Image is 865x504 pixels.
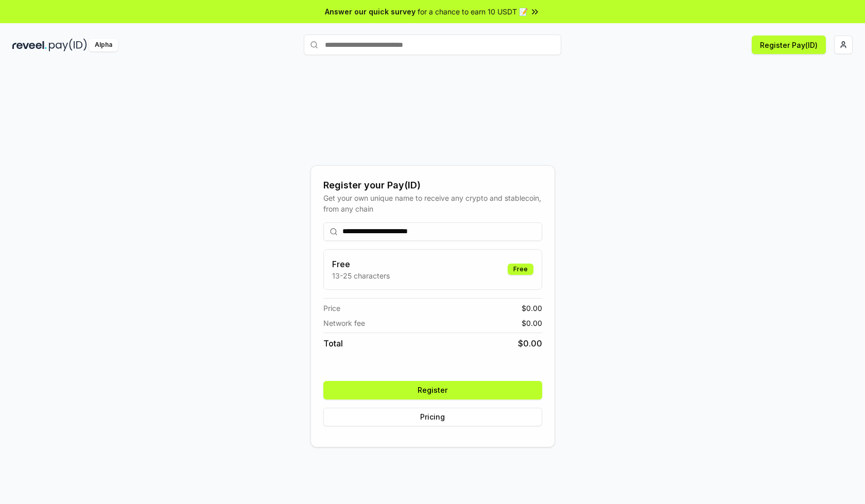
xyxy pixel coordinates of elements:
button: Register [323,381,542,399]
span: $ 0.00 [522,318,542,328]
div: Get your own unique name to receive any crypto and stablecoin, from any chain [323,193,542,214]
span: Price [323,303,340,314]
img: pay_id [49,39,87,51]
p: 13-25 characters [332,270,390,281]
img: reveel_dark [12,39,47,51]
span: Answer our quick survey [325,6,416,17]
span: $ 0.00 [522,303,542,314]
div: Free [508,264,533,275]
h3: Free [332,258,390,270]
span: $ 0.00 [518,337,542,350]
div: Register your Pay(ID) [323,178,542,193]
button: Register Pay(ID) [752,36,826,54]
span: Total [323,337,343,350]
span: for a chance to earn 10 USDT 📝 [418,6,528,17]
span: Network fee [323,318,365,328]
div: Alpha [89,39,118,51]
button: Pricing [323,408,542,426]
